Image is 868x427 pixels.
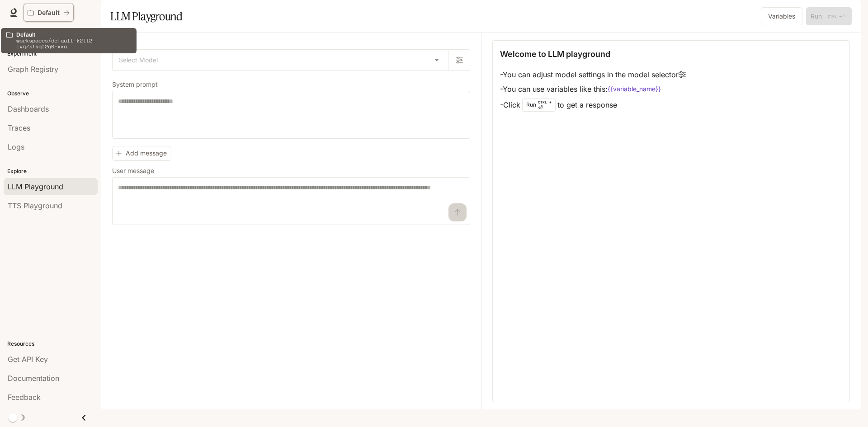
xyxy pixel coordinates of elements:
[500,67,686,82] li: - You can adjust model settings in the model selector
[112,168,154,174] p: User message
[538,99,552,105] p: CTRL +
[110,7,182,25] h1: LLM Playground
[113,50,448,70] div: Select Model
[24,4,74,22] button: All workspaces
[500,48,610,60] p: Welcome to LLM playground
[522,98,556,112] div: Run
[119,56,158,65] span: Select Model
[16,32,131,38] p: Default
[16,38,131,49] p: workspaces/default-k2tt2-lvg7xfsgt2q0-xxa
[500,82,686,96] li: - You can use variables like this:
[761,7,802,25] button: Variables
[608,84,661,94] code: {{variable_name}}
[500,96,686,113] li: - Click to get a response
[538,99,552,110] p: ⏎
[112,146,171,161] button: Add message
[112,81,158,88] p: System prompt
[38,9,60,17] p: Default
